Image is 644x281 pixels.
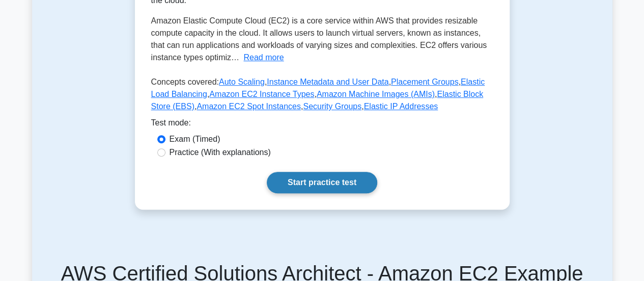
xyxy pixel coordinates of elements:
p: Concepts covered: , , , , , , , , , [151,76,493,117]
div: Test mode: [151,117,493,133]
a: Start practice test [267,172,377,193]
a: Amazon Machine Images (AMIs) [317,90,435,98]
a: Amazon EC2 Spot Instances [197,102,301,111]
a: Security Groups [303,102,361,111]
a: Auto Scaling [219,78,265,86]
a: Placement Groups [391,78,459,86]
a: Amazon EC2 Instance Types [209,90,314,98]
a: Elastic IP Addresses [364,102,438,111]
span: Amazon Elastic Compute Cloud (EC2) is a core service within AWS that provides resizable compute c... [151,16,487,62]
a: Instance Metadata and User Data [267,78,388,86]
label: Exam (Timed) [170,133,220,145]
label: Practice (With explanations) [170,146,271,159]
a: Elastic Block Store (EBS) [151,90,484,111]
button: Read more [243,52,284,64]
